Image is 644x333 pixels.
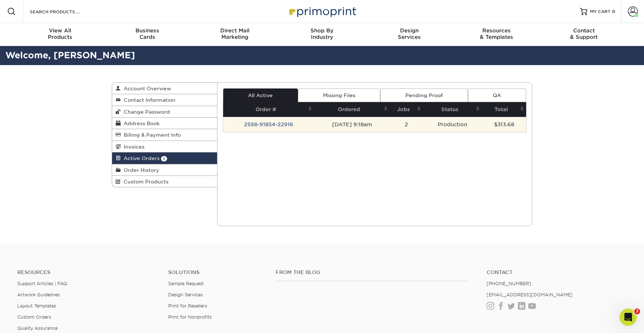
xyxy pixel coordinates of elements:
span: Address Book [121,120,160,126]
td: 2598-91854-22916 [223,117,314,132]
span: Contact [540,27,627,34]
a: Custom Products [112,176,217,187]
a: Contact& Support [540,23,627,46]
span: Direct Mail [191,27,279,34]
a: Print for Resellers [168,303,207,309]
span: Contact Information [121,97,175,103]
img: Primoprint [286,4,358,19]
span: 3 [634,309,640,314]
span: Active Orders [121,155,160,161]
h4: From the Blog [276,269,467,275]
a: All Active [223,88,298,102]
a: Artwork Guidelines [17,292,60,297]
span: Change Password [121,109,170,115]
span: View All [17,27,104,34]
td: 2 [390,117,423,132]
td: $313.68 [482,117,526,132]
a: Direct MailMarketing [191,23,279,46]
td: [DATE] 9:18am [314,117,390,132]
span: MY CART [590,9,611,15]
a: Invoices [112,141,217,152]
a: Change Password [112,106,217,118]
a: Billing & Payment Info [112,129,217,141]
a: Contact Information [112,94,217,106]
a: Design Services [168,292,203,297]
span: Shop By [279,27,366,34]
span: Resources [453,27,540,34]
span: 0 [612,9,615,14]
a: Active Orders 1 [112,152,217,164]
th: Status [423,102,482,117]
iframe: Intercom live chat [620,309,637,326]
h4: Solutions [168,269,265,275]
a: Shop ByIndustry [279,23,366,46]
a: [EMAIL_ADDRESS][DOMAIN_NAME] [487,292,572,297]
th: Order # [223,102,314,117]
th: Ordered [314,102,390,117]
div: Cards [104,27,191,40]
span: Order History [121,167,159,173]
a: Sample Request [168,281,204,286]
span: Design [365,27,453,34]
a: Pending Proof [380,88,468,102]
div: Industry [279,27,366,40]
td: Production [423,117,482,132]
h4: Resources [17,269,157,275]
a: Layout Templates [17,303,56,309]
th: Total [482,102,526,117]
a: Account Overview [112,83,217,94]
a: Address Book [112,118,217,129]
a: DesignServices [365,23,453,46]
div: & Support [540,27,627,40]
input: SEARCH PRODUCTS..... [29,7,99,16]
a: QA [468,88,526,102]
a: Support Articles | FAQ [17,281,67,286]
div: Products [17,27,104,40]
div: Services [365,27,453,40]
a: BusinessCards [104,23,191,46]
a: Order History [112,164,217,176]
div: Marketing [191,27,279,40]
span: Custom Products [121,179,169,184]
span: Business [104,27,191,34]
span: Account Overview [121,86,171,91]
a: Missing Files [298,88,380,102]
a: Resources& Templates [453,23,540,46]
a: Contact [487,269,627,275]
span: Billing & Payment Info [121,132,181,138]
div: & Templates [453,27,540,40]
span: 1 [161,156,167,161]
th: Jobs [390,102,423,117]
span: Invoices [121,144,144,150]
a: [PHONE_NUMBER] [487,281,531,286]
a: View AllProducts [17,23,104,46]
